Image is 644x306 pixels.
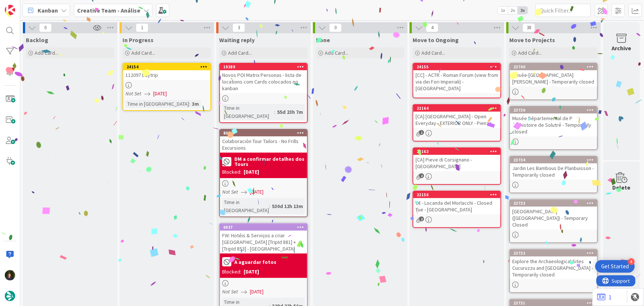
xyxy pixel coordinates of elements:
[244,268,259,276] div: [DATE]
[220,224,307,231] div: 6937
[39,23,52,32] span: 0
[510,64,597,70] div: 23740
[413,64,500,70] div: 24155
[523,23,535,32] span: 38
[518,50,542,56] span: Add Card...
[222,188,238,195] i: Not Set
[535,4,591,17] input: Quick Filter...
[127,64,210,69] div: 24154
[223,225,307,230] div: 6937
[413,70,500,93] div: [CC] - ACTR - Roman Forum (view from via dei Fori Imperiali) - [GEOGRAPHIC_DATA]
[413,148,500,155] div: 22163
[421,50,445,56] span: Add Card...
[123,64,210,80] div: 24154112097 Daytrip
[220,231,307,254] div: FW: Hotéis & Serviços a criar [GEOGRAPHIC_DATA] [TripId 881] + [TripId 853] - [GEOGRAPHIC_DATA]
[513,108,597,113] div: 23736
[413,198,500,214] div: €€ - Locanda del Morlacchi - Closed Tue - [GEOGRAPHIC_DATA]
[5,5,15,15] img: Visit kanbanzone.com
[250,288,264,296] span: [DATE]
[613,183,631,192] div: Delete
[220,130,307,136] div: 805
[223,64,307,69] div: 19389
[510,157,597,163] div: 23734
[123,64,210,70] div: 24154
[510,113,597,136] div: Musée Départemental de P´rehistoire de Solutré - Temporarily closed
[509,36,555,44] span: Move to Projects
[38,6,58,15] span: Kanban
[220,64,307,70] div: 19389
[274,108,275,116] span: :
[419,130,424,135] span: 1
[510,163,597,180] div: Jardin Les Bambous De Planbuisson - Temporarily closed
[222,168,241,176] div: Blocked:
[222,288,238,295] i: Not Set
[628,258,635,265] div: 4
[234,156,305,167] b: DM a confirmar detalhes dos Tours
[601,263,629,270] div: Get Started
[5,270,15,280] img: MC
[510,256,597,279] div: Explore the Archaeological Sites Cucuruzzu and [GEOGRAPHIC_DATA] - Temporarily closed
[275,108,305,116] div: 55d 23h 7m
[510,200,597,229] div: 23733[GEOGRAPHIC_DATA] ([GEOGRAPHIC_DATA]) - Temporary Closed
[510,64,597,86] div: 23740Musée-[GEOGRAPHIC_DATA][PERSON_NAME] - Temporarily closed
[220,70,307,93] div: Novos POI Matrix Personas - lista de locations com Cards colocados no kanban
[510,107,597,136] div: 23736Musée Départemental de P´rehistoire de Solutré - Temporarily closed
[413,155,500,171] div: [CA] Pieve di Corsignano - [GEOGRAPHIC_DATA]
[189,100,190,108] span: :
[413,105,500,112] div: 22164
[417,149,500,154] div: 22163
[612,44,631,52] div: Archive
[513,251,597,256] div: 23732
[123,70,210,80] div: 112097 Daytrip
[220,64,307,93] div: 19389Novos POI Matrix Personas - lista de locations com Cards colocados no kanban
[419,217,424,221] span: 2
[222,104,274,120] div: Time in [GEOGRAPHIC_DATA]
[220,136,307,153] div: Colaboración Tour Tailors - No Frills Excursions
[510,250,597,256] div: 23732
[417,64,500,69] div: 24155
[153,90,167,98] span: [DATE]
[426,23,438,32] span: 4
[510,250,597,279] div: 23732Explore the Archaeological Sites Cucuruzzu and [GEOGRAPHIC_DATA] - Temporarily closed
[595,260,635,273] div: Open Get Started checklist, remaining modules: 4
[413,36,459,44] span: Move to Ongoing
[508,7,518,14] span: 2x
[510,70,597,86] div: Musée-[GEOGRAPHIC_DATA][PERSON_NAME] - Temporarily closed
[233,23,245,32] span: 3
[136,23,148,32] span: 1
[234,259,276,265] b: A aguardar fotos
[419,173,424,178] span: 2
[125,100,189,108] div: Time in [GEOGRAPHIC_DATA]
[513,300,597,306] div: 23731
[518,7,528,14] span: 3x
[244,168,259,176] div: [DATE]
[413,191,500,214] div: 22156€€ - Locanda del Morlacchi - Closed Tue - [GEOGRAPHIC_DATA]
[498,7,508,14] span: 1x
[513,201,597,206] div: 23733
[123,36,154,44] span: In Progress
[510,207,597,229] div: [GEOGRAPHIC_DATA] ([GEOGRAPHIC_DATA]) - Temporary Closed
[413,112,500,128] div: [CA] [GEOGRAPHIC_DATA] - Open Everyday - EXTERIOR ONLY - Pienza
[223,130,307,136] div: 805
[329,23,342,32] span: 0
[125,90,141,97] i: Not Set
[131,50,155,56] span: Add Card...
[26,36,48,44] span: Backlog
[510,200,597,207] div: 23733
[413,191,500,198] div: 22156
[413,64,500,93] div: 24155[CC] - ACTR - Roman Forum (view from via dei Fori Imperiali) - [GEOGRAPHIC_DATA]
[222,198,269,214] div: Time in [GEOGRAPHIC_DATA]
[5,291,15,301] img: avatar
[413,105,500,128] div: 22164[CA] [GEOGRAPHIC_DATA] - Open Everyday - EXTERIOR ONLY - Pienza
[220,224,307,254] div: 6937FW: Hotéis & Serviços a criar [GEOGRAPHIC_DATA] [TripId 881] + [TripId 853] - [GEOGRAPHIC_DATA]
[417,106,500,111] div: 22164
[597,293,612,302] a: 1
[250,188,264,196] span: [DATE]
[513,64,597,69] div: 23740
[510,157,597,180] div: 23734Jardin Les Bambous De Planbuisson - Temporarily closed
[510,107,597,113] div: 23736
[417,192,500,197] div: 22156
[222,268,241,276] div: Blocked:
[325,50,348,56] span: Add Card...
[16,1,34,10] span: Support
